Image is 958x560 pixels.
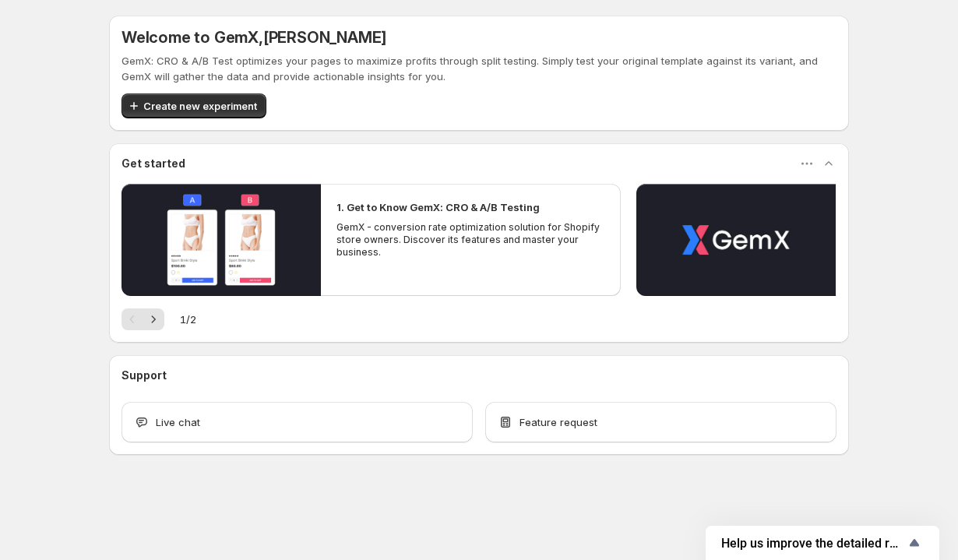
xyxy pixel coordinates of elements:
[520,414,597,430] span: Feature request
[143,98,257,114] span: Create new experiment
[143,308,164,330] button: Next
[259,28,386,47] span: , [PERSON_NAME]
[336,221,604,259] p: GemX - conversion rate optimization solution for Shopify store owners. Discover its features and ...
[122,184,321,296] button: Play video
[336,199,540,215] h2: 1. Get to Know GemX: CRO & A/B Testing
[721,536,905,551] span: Help us improve the detailed report for A/B campaigns
[122,308,164,330] nav: Pagination
[180,312,196,327] span: 1 / 2
[636,184,836,296] button: Play video
[156,414,200,430] span: Live chat
[122,53,836,84] p: GemX: CRO & A/B Test optimizes your pages to maximize profits through split testing. Simply test ...
[721,534,924,552] button: Show survey - Help us improve the detailed report for A/B campaigns
[122,28,386,47] h5: Welcome to GemX
[122,93,266,118] button: Create new experiment
[122,368,167,383] h3: Support
[122,156,185,171] h3: Get started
